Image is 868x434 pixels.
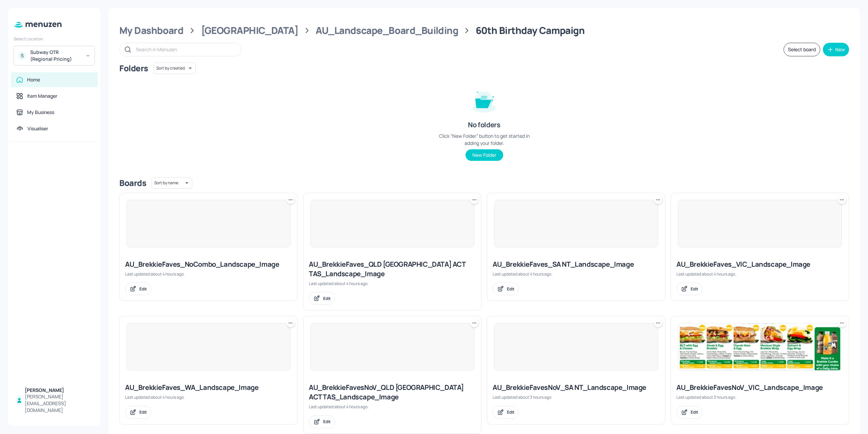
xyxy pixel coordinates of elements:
div: AU_BrekkieFaves_SA NT_Landscape_Image [493,260,659,269]
div: Last updated about 3 hours ago. [493,394,659,400]
button: New Folder [466,149,503,161]
div: Edit [691,409,698,415]
div: 60th Birthday Campaign [476,24,585,37]
div: Last updated about 4 hours ago. [125,394,292,400]
div: My Business [27,109,54,116]
div: AU_BrekkieFavesNoV_QLD [GEOGRAPHIC_DATA] ACT TAS_Landscape_Image [309,383,476,402]
div: Last updated about 4 hours ago. [309,281,476,286]
div: AU_BrekkieFavesNoV_VIC_Landscape_Image [676,383,843,392]
div: Last updated about 4 hours ago. [676,271,843,277]
div: Edit [323,419,331,424]
div: Home [27,76,40,83]
div: S [18,52,26,60]
div: Select Location [14,36,95,42]
div: Visualiser [27,125,48,132]
div: Click “New Folder” button to get started in adding your folder. [433,132,535,147]
div: No folders [468,120,500,130]
img: 2025-08-13-1755059634733sntrtn5omk.jpeg [678,323,842,370]
div: Edit [507,286,514,292]
div: [GEOGRAPHIC_DATA] [201,24,298,37]
button: New [823,43,849,56]
div: Edit [507,409,514,415]
div: Last updated about 4 hours ago. [125,271,292,277]
div: AU_BrekkieFaves_VIC_Landscape_Image [676,260,843,269]
div: Folders [119,63,148,74]
div: Edit [323,296,331,301]
div: New [835,47,845,52]
div: AU_BrekkieFaves_NoCombo_Landscape_Image [125,260,292,269]
div: Item Manager [27,93,57,99]
div: Last updated about 4 hours ago. [493,271,659,277]
img: folder-empty [467,83,501,117]
div: Sort by name [152,176,192,190]
div: Edit [139,286,147,292]
div: My Dashboard [119,24,183,37]
input: Search in Menuzen [136,44,234,54]
div: [PERSON_NAME] [25,387,92,394]
button: Select board [784,43,820,56]
div: AU_Landscape_Board_Building [316,24,458,37]
div: Last updated about 3 hours ago. [676,394,843,400]
div: Boards [119,177,146,188]
div: Last updated about 4 hours ago. [309,404,476,410]
div: AU_BrekkieFaves_WA_Landscape_Image [125,383,292,392]
div: Edit [139,409,147,415]
div: Subway OTR (Regional Pricing) [30,49,81,62]
div: AU_BrekkieFaves_QLD [GEOGRAPHIC_DATA] ACT TAS_Landscape_Image [309,260,476,279]
div: AU_BrekkieFavesNoV_SA NT_Landscape_Image [493,383,659,392]
div: Edit [691,286,698,292]
div: Sort by created [154,61,196,75]
div: [PERSON_NAME][EMAIL_ADDRESS][DOMAIN_NAME] [25,393,92,414]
